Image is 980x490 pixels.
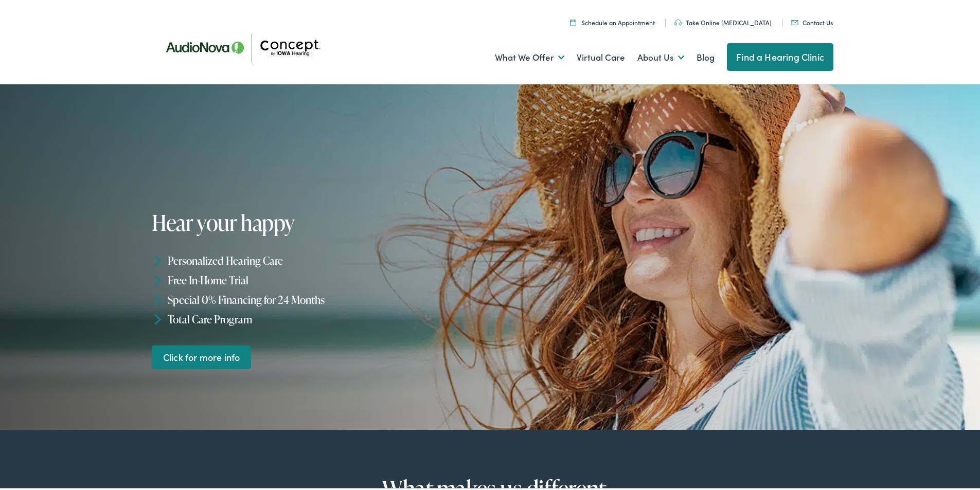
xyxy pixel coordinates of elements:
[152,209,465,232] h1: Hear your happy
[152,307,495,326] li: Total Care Program
[152,249,495,268] li: Personalized Hearing Care
[674,16,772,25] a: Take Online [MEDICAL_DATA]
[791,18,798,23] img: utility icon
[152,268,495,288] li: Free In-Home Trial
[570,17,576,24] img: A calendar icon to schedule an appointment at Concept by Iowa Hearing.
[674,17,682,24] img: utility icon
[697,37,715,75] a: Blog
[577,37,625,75] a: Virtual Care
[495,37,564,75] a: What We Offer
[791,16,833,25] a: Contact Us
[152,343,251,367] a: Click for more info
[727,41,833,69] a: Find a Hearing Clinic
[637,37,684,75] a: About Us
[570,16,655,25] a: Schedule an Appointment
[152,288,495,307] li: Special 0% Financing for 24 Months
